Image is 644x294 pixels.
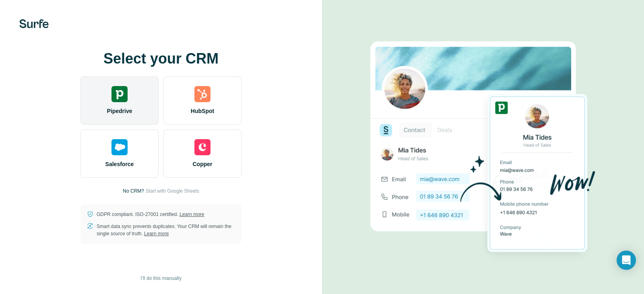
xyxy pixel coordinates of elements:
[111,86,128,102] img: pipedrive's logo
[146,187,199,195] button: Start with Google Sheets
[135,272,187,284] button: I’ll do this manually
[617,251,636,270] div: Open Intercom Messenger
[194,86,211,102] img: hubspot's logo
[105,160,134,168] span: Salesforce
[144,231,169,236] a: Learn more
[191,107,214,115] span: HubSpot
[370,28,596,267] img: PIPEDRIVE image
[107,107,132,115] span: Pipedrive
[193,160,213,168] span: Copper
[80,51,242,67] h1: Select your CRM
[140,275,181,282] span: I’ll do this manually
[194,139,211,155] img: copper's logo
[97,211,204,218] p: GDPR compliant. ISO-27001 certified.
[111,139,128,155] img: salesforce's logo
[97,223,235,237] p: Smart data sync prevents duplicates. Your CRM will remain the single source of truth.
[180,212,204,217] a: Learn more
[123,187,144,195] p: No CRM?
[19,19,49,28] img: Surfe's logo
